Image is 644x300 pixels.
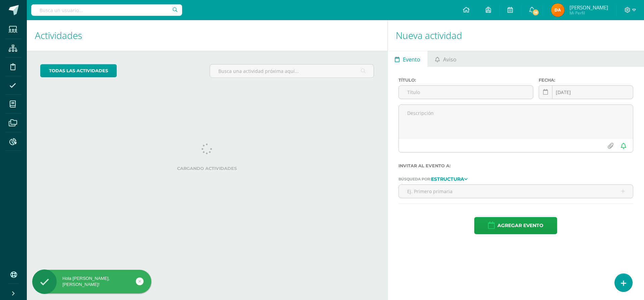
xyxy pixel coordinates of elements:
button: Agregar evento [474,217,557,234]
h1: Nueva actividad [396,20,636,51]
div: Hola [PERSON_NAME], [PERSON_NAME]! [32,275,151,288]
input: Busca una actividad próxima aquí... [210,65,373,78]
span: Agregar evento [497,217,543,234]
span: Aviso [443,51,457,68]
input: Fecha de entrega [539,86,633,99]
span: [PERSON_NAME] [570,4,608,11]
img: 82a5943632aca8211823fb2e9800a6c1.png [551,3,565,17]
a: Evento [388,51,428,67]
input: Título [399,86,533,99]
label: Cargando actividades [40,166,374,171]
a: Aviso [428,51,464,67]
label: Fecha: [539,78,633,83]
a: Estructura [431,176,468,181]
label: Invitar al evento a: [398,163,633,168]
a: todas las Actividades [40,64,117,77]
label: Título: [398,78,533,83]
h1: Actividades [35,20,379,51]
input: Busca un usuario... [31,4,182,16]
input: Ej. Primero primaria [399,185,633,198]
span: Evento [403,51,420,68]
strong: Estructura [431,176,464,182]
span: 16 [532,9,539,16]
span: Mi Perfil [570,10,608,16]
span: Búsqueda por: [398,177,431,181]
